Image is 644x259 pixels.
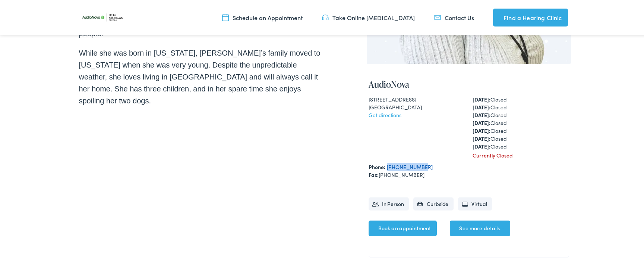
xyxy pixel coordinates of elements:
strong: [DATE]: [473,102,490,110]
strong: [DATE]: [473,94,490,102]
strong: Phone: [369,162,385,169]
img: utility icon [493,12,500,21]
p: While she was born in [US_STATE], [PERSON_NAME]’s family moved to [US_STATE] when she was very yo... [79,46,325,106]
a: [PHONE_NUMBER] [387,162,433,169]
img: utility icon [322,12,329,21]
div: Closed Closed Closed Closed Closed Closed Closed [473,94,569,149]
a: See more details [450,219,510,235]
a: Get directions [369,110,401,118]
strong: [DATE]: [473,141,490,149]
div: [GEOGRAPHIC_DATA] [369,102,465,110]
a: Schedule an Appointment [222,12,303,21]
strong: [DATE]: [473,110,490,118]
div: [PHONE_NUMBER] [369,170,569,178]
img: utility icon [222,12,229,21]
a: Book an appointment [369,219,437,235]
li: Curbside [413,196,454,209]
div: Currently Closed [473,150,569,158]
a: Contact Us [434,12,474,21]
strong: [DATE]: [473,126,490,133]
strong: [DATE]: [473,134,490,141]
h4: AudioNova [369,78,569,89]
strong: Fax: [369,170,379,177]
li: In Person [369,196,409,209]
a: Find a Hearing Clinic [493,7,568,25]
a: Take Online [MEDICAL_DATA] [322,12,415,21]
li: Virtual [458,196,492,209]
img: utility icon [434,12,441,21]
strong: [DATE]: [473,118,490,125]
div: [STREET_ADDRESS] [369,94,465,102]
